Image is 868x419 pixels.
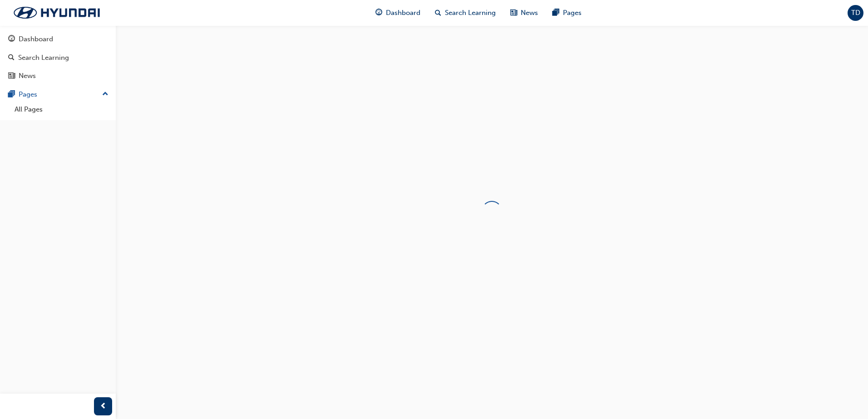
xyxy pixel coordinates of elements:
[435,7,441,19] span: search-icon
[19,89,37,100] div: Pages
[552,7,559,19] span: pages-icon
[563,8,582,18] span: Pages
[428,4,503,22] a: search-iconSearch Learning
[386,8,420,18] span: Dashboard
[848,5,863,21] button: TD
[4,86,112,103] button: Pages
[545,4,589,22] a: pages-iconPages
[102,88,108,100] span: up-icon
[5,3,109,22] img: Trak
[8,91,15,99] span: pages-icon
[445,8,496,18] span: Search Learning
[100,401,107,412] span: prev-icon
[375,7,382,19] span: guage-icon
[368,4,428,22] a: guage-iconDashboard
[18,53,69,63] div: Search Learning
[510,7,517,19] span: news-icon
[851,8,860,18] span: TD
[503,4,545,22] a: news-iconNews
[4,68,112,84] a: News
[4,31,112,48] a: Dashboard
[8,35,15,44] span: guage-icon
[4,29,112,86] button: DashboardSearch LearningNews
[11,102,112,117] a: All Pages
[19,34,53,44] div: Dashboard
[19,71,36,81] div: News
[8,72,15,80] span: news-icon
[521,8,538,18] span: News
[4,49,112,66] a: Search Learning
[8,54,15,62] span: search-icon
